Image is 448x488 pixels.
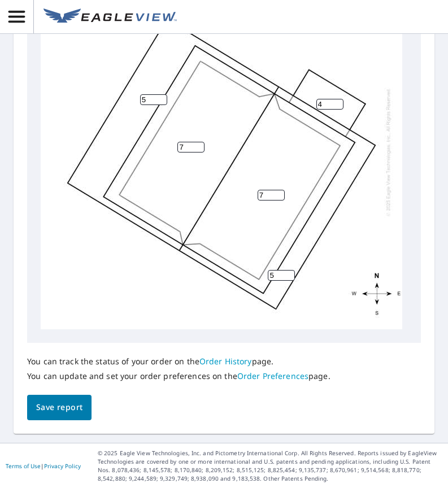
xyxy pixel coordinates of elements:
a: Privacy Policy [44,462,81,470]
p: © 2025 Eagle View Technologies, Inc. and Pictometry International Corp. All Rights Reserved. Repo... [98,449,442,483]
p: | [6,463,81,469]
a: Terms of Use [6,462,41,470]
a: Order Preferences [237,371,308,381]
p: You can update and set your order preferences on the page. [27,371,330,381]
img: EV Logo [44,8,177,25]
span: Save report [36,400,82,415]
button: Save report [27,395,92,420]
p: You can track the status of your order on the page. [27,356,330,367]
a: Order History [199,356,252,367]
